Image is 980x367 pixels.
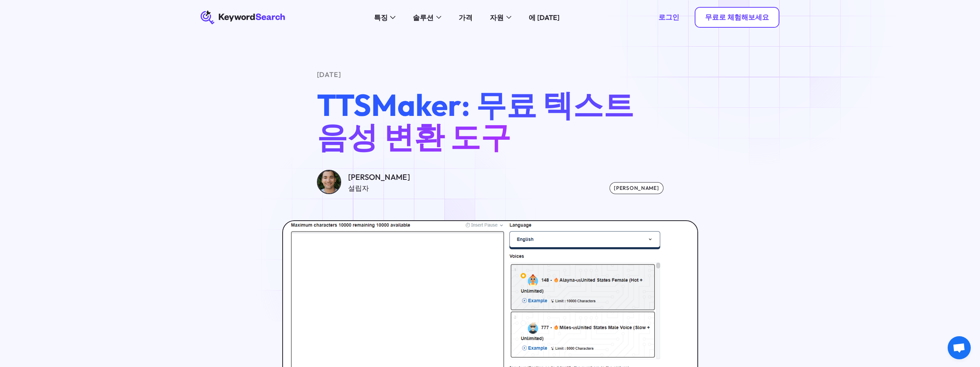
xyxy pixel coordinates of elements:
[454,10,478,24] a: 가격
[948,336,971,359] div: 채팅 열기
[529,13,560,22] font: 에 [DATE]
[490,13,504,22] font: 자원
[348,184,369,193] font: 설립자
[459,13,472,22] font: 가격
[695,7,779,28] a: 무료로 체험해보세요
[374,13,388,22] font: 특징
[524,10,565,24] a: 에 [DATE]
[413,13,434,22] font: 솔루션
[658,13,679,22] font: 로그인
[648,7,690,28] a: 로그인
[348,172,410,182] font: [PERSON_NAME]
[705,13,769,22] font: 무료로 체험해보세요
[614,184,659,191] font: [PERSON_NAME]
[317,70,341,79] font: [DATE]
[317,85,634,156] font: TTSMaker: 무료 텍스트 음성 변환 도구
